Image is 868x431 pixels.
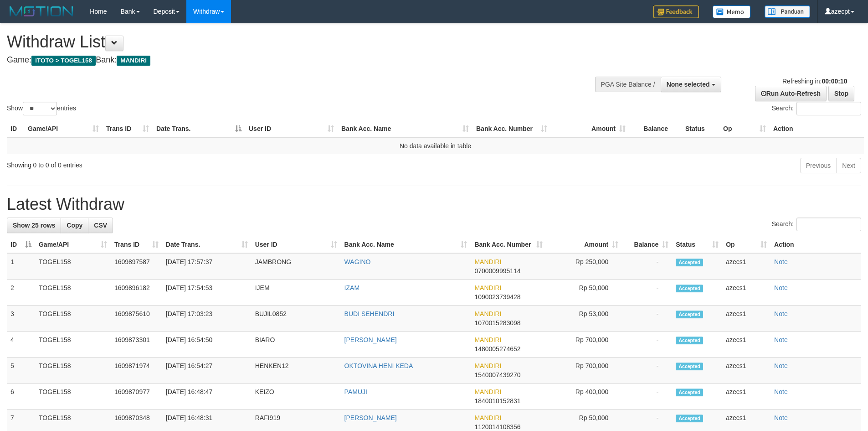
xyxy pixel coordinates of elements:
[338,120,473,137] th: Bank Acc. Name: activate to sort column ascending
[88,218,113,233] a: CSV
[7,137,864,154] td: No data available in table
[676,337,703,344] span: Accepted
[111,384,162,410] td: 1609870977
[546,332,622,358] td: Rp 700,000
[595,77,661,92] div: PGA Site Balance /
[774,336,788,343] a: Note
[111,236,162,253] th: Trans ID: activate to sort column ascending
[772,102,861,115] label: Search:
[546,358,622,384] td: Rp 700,000
[782,78,847,85] span: Refreshing in:
[622,253,672,280] td: -
[774,362,788,369] a: Note
[682,120,719,137] th: Status
[7,33,570,51] h1: Withdraw List
[341,236,471,253] th: Bank Acc. Name: activate to sort column ascending
[344,336,397,343] a: [PERSON_NAME]
[252,384,341,410] td: KEIZO
[103,120,153,137] th: Trans ID: activate to sort column ascending
[722,236,770,253] th: Op: activate to sort column ascending
[35,332,111,358] td: TOGEL158
[774,258,788,265] a: Note
[676,285,703,292] span: Accepted
[111,280,162,306] td: 1609896182
[474,319,520,327] span: Copy 1070015283098 to clipboard
[672,236,722,253] th: Status: activate to sort column ascending
[31,56,96,66] span: ITOTO > TOGEL158
[622,236,672,253] th: Balance: activate to sort column ascending
[7,280,35,306] td: 2
[755,86,827,101] a: Run Auto-Refresh
[719,120,770,137] th: Op: activate to sort column ascending
[474,284,501,291] span: MANDIRI
[344,414,397,421] a: [PERSON_NAME]
[474,310,501,317] span: MANDIRI
[252,358,341,384] td: HENKEN12
[7,218,61,233] a: Show 25 rows
[7,358,35,384] td: 5
[622,332,672,358] td: -
[629,120,682,137] th: Balance
[35,384,111,410] td: TOGEL158
[722,384,770,410] td: azecs1
[770,120,864,137] th: Action
[796,218,861,231] input: Search:
[474,293,520,301] span: Copy 1090023739428 to clipboard
[474,388,501,395] span: MANDIRI
[546,236,622,253] th: Amount: activate to sort column ascending
[546,253,622,280] td: Rp 250,000
[252,253,341,280] td: JAMBRONG
[774,284,788,291] a: Note
[661,77,721,92] button: None selected
[765,5,810,18] img: panduan.png
[551,120,629,137] th: Amount: activate to sort column ascending
[7,56,570,65] h4: Game: Bank:
[676,363,703,370] span: Accepted
[546,306,622,332] td: Rp 53,000
[722,332,770,358] td: azecs1
[676,311,703,318] span: Accepted
[474,423,520,431] span: Copy 1120014108356 to clipboard
[474,336,501,343] span: MANDIRI
[822,78,847,85] strong: 00:00:10
[13,222,55,229] span: Show 25 rows
[111,306,162,332] td: 1609875610
[800,158,837,173] a: Previous
[35,306,111,332] td: TOGEL158
[836,158,861,173] a: Next
[7,384,35,410] td: 6
[252,306,341,332] td: BUJIL0852
[667,81,710,88] span: None selected
[474,258,501,265] span: MANDIRI
[162,384,252,410] td: [DATE] 16:48:47
[344,388,367,395] a: PAMUJI
[7,306,35,332] td: 3
[774,414,788,421] a: Note
[474,362,501,369] span: MANDIRI
[676,389,703,396] span: Accepted
[252,332,341,358] td: BIARO
[344,362,413,369] a: OKTOVINA HENI KEDA
[344,310,395,317] a: BUDI SEHENDRI
[344,284,360,291] a: IZAM
[722,280,770,306] td: azecs1
[7,157,355,170] div: Showing 0 to 0 of 0 entries
[162,253,252,280] td: [DATE] 17:57:37
[474,267,520,275] span: Copy 0700009995114 to clipboard
[111,253,162,280] td: 1609897587
[471,236,546,253] th: Bank Acc. Number: activate to sort column ascending
[7,102,76,115] label: Show entries
[474,414,501,421] span: MANDIRI
[7,5,76,18] img: MOTION_logo.png
[622,280,672,306] td: -
[474,371,520,379] span: Copy 1540007439270 to clipboard
[245,120,338,137] th: User ID: activate to sort column ascending
[622,384,672,410] td: -
[35,280,111,306] td: TOGEL158
[117,56,150,66] span: MANDIRI
[774,310,788,317] a: Note
[7,120,24,137] th: ID
[676,415,703,422] span: Accepted
[7,195,861,213] h1: Latest Withdraw
[7,253,35,280] td: 1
